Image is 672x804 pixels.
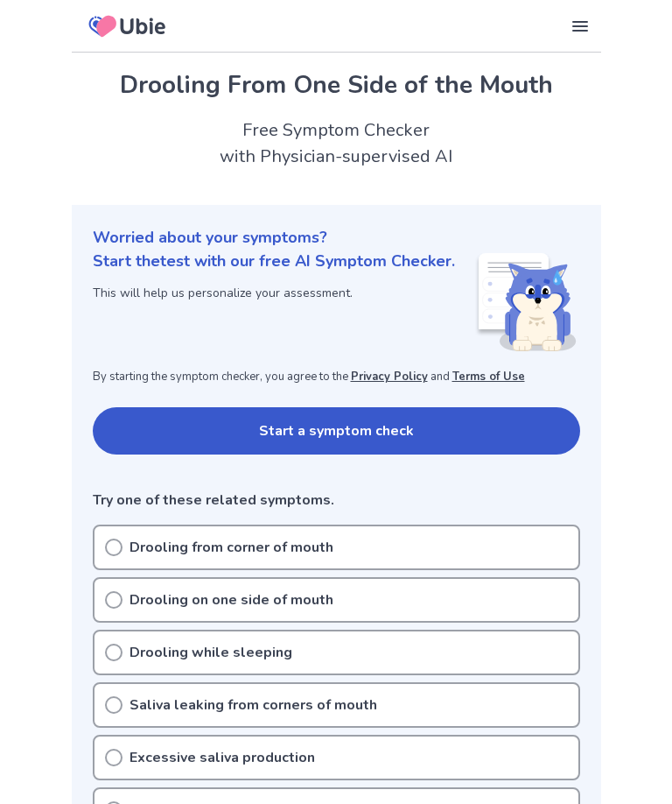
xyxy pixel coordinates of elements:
[93,226,580,250] p: Worried about your symptoms?
[351,369,428,384] a: Privacy Policy
[129,695,377,716] p: Saliva leaking from corners of mouth
[129,747,315,768] p: Excessive saliva production
[475,253,577,351] img: Shiba
[93,490,580,511] p: Try one of these related symptoms.
[93,407,580,455] button: Start a symptom check
[93,250,455,273] p: Start the test with our free AI Symptom Checker.
[129,589,333,610] p: Drooling on one side of mouth
[452,369,525,384] a: Terms of Use
[93,284,455,302] p: This will help us personalize your assessment.
[129,537,333,558] p: Drooling from corner of mouth
[129,642,292,663] p: Drooling while sleeping
[93,369,580,386] p: By starting the symptom checker, you agree to the and
[72,117,601,170] h2: Free Symptom Checker with Physician-supervised AI
[93,67,580,103] h1: Drooling From One Side of the Mouth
